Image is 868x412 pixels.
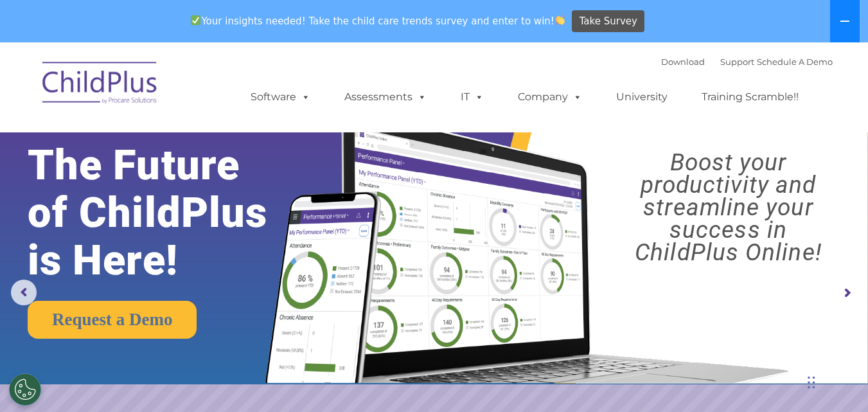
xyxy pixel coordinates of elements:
[804,350,868,412] iframe: Chat Widget
[599,151,857,264] rs-layer: Boost your productivity and streamline your success in ChildPlus Online!
[186,8,571,33] span: Your insights needed! Take the child care trends survey and enter to win!
[191,15,200,25] img: ✅
[808,363,815,402] div: Drag
[28,141,305,284] rs-layer: The Future of ChildPlus is Here!
[580,10,637,33] span: Take Survey
[179,85,218,94] span: Last name
[332,84,439,110] a: Assessments
[505,84,595,110] a: Company
[661,57,705,67] a: Download
[179,138,233,147] span: Phone number
[448,84,497,110] a: IT
[689,84,811,110] a: Training Scramble!!
[661,57,833,67] font: |
[603,84,680,110] a: University
[555,15,565,25] img: 👏
[720,57,754,67] a: Support
[572,10,644,33] a: Take Survey
[36,53,164,117] img: ChildPlus by Procare Solutions
[757,57,833,67] a: Schedule A Demo
[28,301,197,339] a: Request a Demo
[9,373,41,406] button: Cookies Settings
[238,84,323,110] a: Software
